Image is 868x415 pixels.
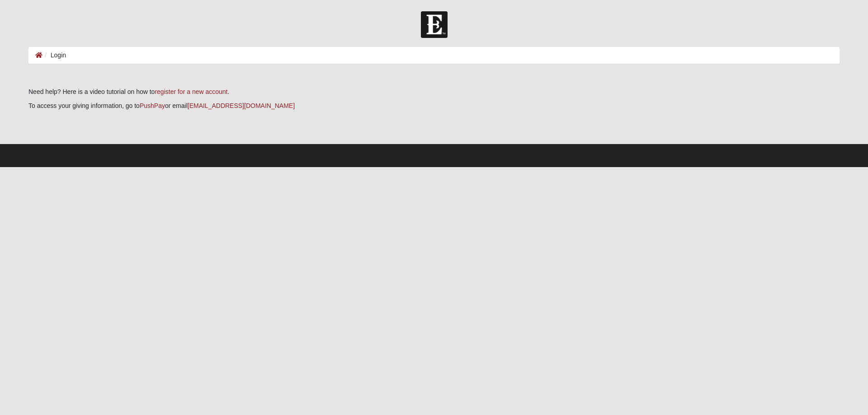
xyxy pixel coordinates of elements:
[28,101,840,111] p: To access your giving information, go to or email
[155,88,227,95] a: register for a new account
[42,51,66,60] li: Login
[28,87,840,97] p: Need help? Here is a video tutorial on how to .
[188,102,295,109] a: [EMAIL_ADDRESS][DOMAIN_NAME]
[421,11,448,38] img: Church of Eleven22 Logo
[140,102,165,109] a: PushPay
